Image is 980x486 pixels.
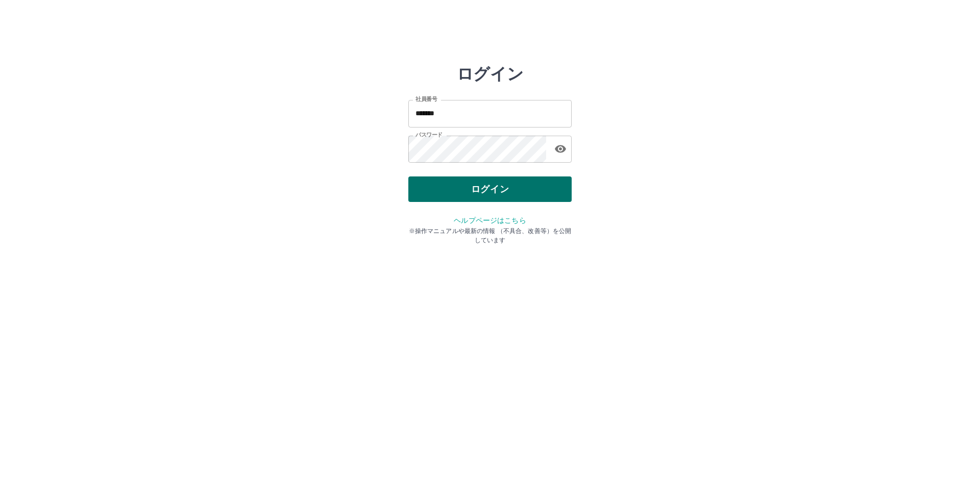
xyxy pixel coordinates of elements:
h2: ログイン [457,64,524,84]
label: パスワード [415,131,443,139]
button: ログイン [408,176,572,202]
p: ※操作マニュアルや最新の情報 （不具合、改善等）を公開しています [408,226,572,245]
label: 社員番号 [415,95,437,103]
a: ヘルプページはこちら [454,216,526,224]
